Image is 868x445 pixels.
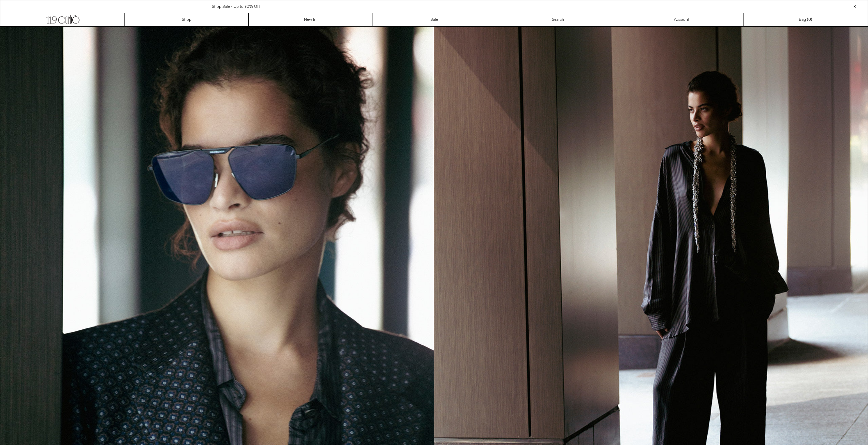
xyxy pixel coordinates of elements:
[496,13,620,26] a: Search
[125,13,249,26] a: Shop
[744,13,868,26] a: Bag ()
[249,13,372,26] a: New In
[212,4,260,10] a: Shop Sale - Up to 70% Off
[808,17,812,23] span: )
[372,13,496,26] a: Sale
[620,13,744,26] a: Account
[808,17,811,23] span: 0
